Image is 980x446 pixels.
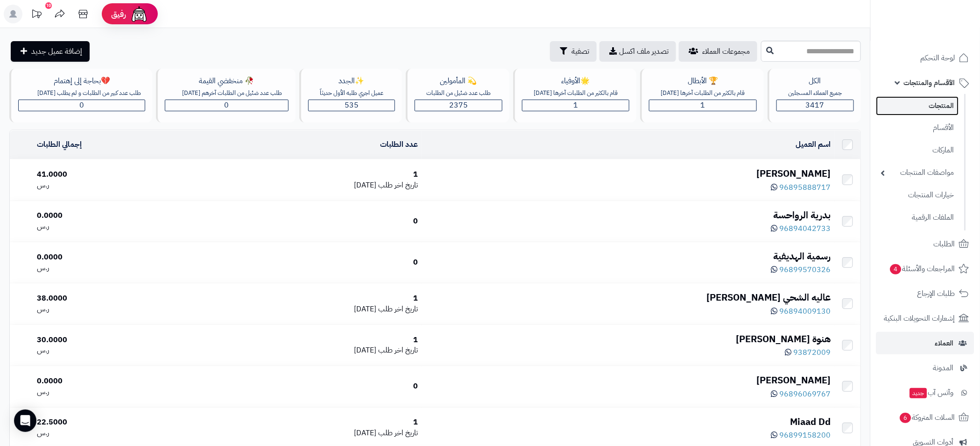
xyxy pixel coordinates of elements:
span: 2375 [449,100,468,111]
a: تحديثات المنصة [25,5,48,26]
div: ر.س [37,428,193,439]
div: [DATE] [201,304,418,315]
div: Miaad Dd [425,415,831,429]
div: 0.0000 [37,210,193,221]
div: 🥀 منخفضي القيمة [165,76,288,86]
div: جميع العملاء المسجلين [776,89,854,98]
span: 3417 [806,100,825,111]
div: طلب عدد ضئيل من الطلبات [415,89,502,98]
span: لوحة التحكم [921,51,955,65]
div: 0.0000 [37,376,193,387]
a: إشعارات التحويلات البنكية [876,307,974,330]
a: 96899570326 [771,264,831,275]
span: 0 [79,100,84,111]
a: العملاء [876,332,974,354]
span: وآتس آب [909,386,954,399]
span: تاريخ اخر طلب [378,180,418,191]
span: تاريخ اخر طلب [378,303,418,315]
span: 93872009 [794,347,831,358]
a: 96899158200 [771,430,831,441]
a: 🥀 منخفضي القيمةطلب عدد ضئيل من الطلبات آخرهم [DATE]0 [154,69,297,122]
span: إشعارات التحويلات البنكية [884,312,955,325]
a: مجموعات العملاء [679,41,757,62]
div: ✨الجدد [308,76,395,86]
div: ر.س [37,387,193,397]
div: طلب عدد ضئيل من الطلبات آخرهم [DATE] [176,89,289,98]
a: 💔بحاجة إلى إهتمامطلب عدد كبير من الطلبات و لم يطلب [DATE]0 [7,69,154,122]
div: [PERSON_NAME] [425,167,831,180]
span: 6 [900,413,911,423]
a: وآتس آبجديد [876,381,974,404]
div: 0 [201,257,418,268]
a: عدد الطلبات [380,139,418,150]
div: 0.0000 [37,252,193,263]
span: 96899570326 [780,264,831,275]
span: 96896069767 [780,388,831,400]
a: الملفات الرقمية [876,208,959,228]
div: ر.س [37,263,193,273]
span: الطلبات [934,237,955,251]
div: هنوة [PERSON_NAME] [425,332,831,346]
a: 🌟الأوفياءقام بالكثير من الطلبات آخرها [DATE]1 [511,69,638,122]
a: المراجعات والأسئلة4 [876,258,974,280]
a: الماركات [876,140,959,160]
a: السلات المتروكة6 [876,406,974,429]
span: تصدير ملف اكسل [619,46,669,57]
div: ر.س [37,180,193,191]
div: ر.س [37,345,193,356]
a: المدونة [876,357,974,379]
span: 96899158200 [780,430,831,441]
img: logo-2.png [917,7,971,27]
span: تاريخ اخر طلب [378,345,418,356]
div: رسمية الهديفية [425,250,831,263]
a: إجمالي الطلبات [37,139,82,150]
span: المدونة [933,361,954,374]
div: 0 [201,216,418,227]
span: 1 [573,100,578,111]
a: 93872009 [785,347,831,358]
div: 38.0000 [37,293,193,304]
a: الكلجميع العملاء المسجلين3417 [766,69,863,122]
div: 1 [201,417,418,428]
div: الكل [776,76,854,86]
div: قام بالكثير من الطلبات آخرها [DATE] [649,89,756,98]
a: اسم العميل [796,139,831,150]
div: 1 [201,335,418,345]
span: 4 [890,264,902,274]
div: 1 [201,169,418,180]
span: المراجعات والأسئلة [889,262,955,275]
a: طلبات الإرجاع [876,282,974,305]
div: Open Intercom Messenger [14,410,36,432]
span: جديد [910,388,927,398]
div: 10 [45,2,52,9]
span: العملاء [935,337,954,350]
span: الأقسام والمنتجات [904,76,955,89]
div: طلب عدد كبير من الطلبات و لم يطلب [DATE] [33,89,145,98]
a: 96894009130 [771,306,831,317]
div: عميل اجري طلبه الأول حديثاّ [308,89,395,98]
a: مواصفات المنتجات [876,163,959,183]
span: طلبات الإرجاع [917,287,955,300]
div: 💔بحاجة إلى إهتمام [18,76,145,86]
div: 🏆 الأبطال [649,76,756,86]
a: 96895888717 [771,182,831,193]
span: 96894042733 [780,223,831,234]
a: تصدير ملف اكسل [599,41,676,62]
span: 1 [701,100,705,111]
a: لوحة التحكم [876,47,974,69]
a: 💫 المأمولينطلب عدد ضئيل من الطلبات2375 [404,69,511,122]
div: [PERSON_NAME] [425,374,831,387]
span: 96894009130 [780,306,831,317]
div: ر.س [37,304,193,315]
span: رفيق [111,8,126,20]
div: [DATE] [201,180,418,191]
a: 🏆 الأبطالقام بالكثير من الطلبات آخرها [DATE]1 [638,69,765,122]
div: 22.5000 [37,417,193,428]
a: إضافة عميل جديد [11,41,90,62]
button: تصفية [550,41,597,62]
span: مجموعات العملاء [702,46,750,57]
span: 96895888717 [780,182,831,193]
div: بدرية الرواحسة [425,209,831,222]
div: [DATE] [201,345,418,356]
a: 96894042733 [771,223,831,234]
